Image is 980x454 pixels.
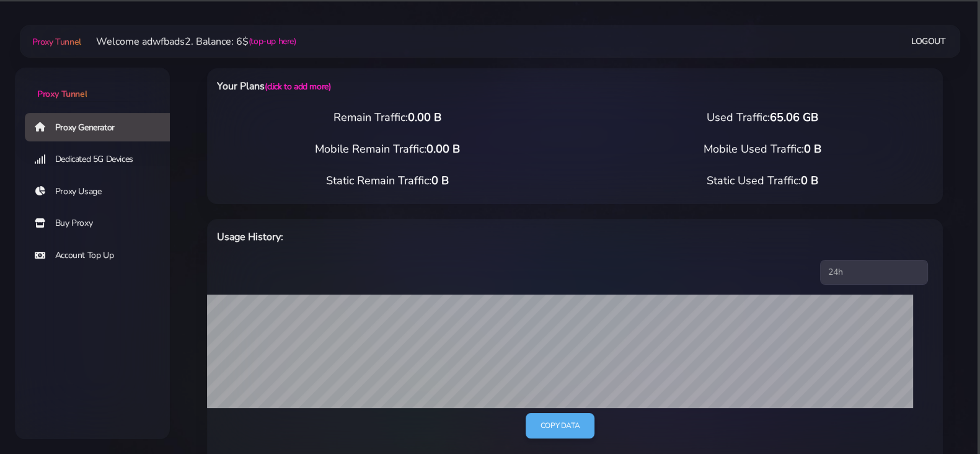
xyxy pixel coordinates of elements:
span: 0.00 B [426,141,460,156]
a: Proxy Tunnel [30,32,81,51]
span: Proxy Tunnel [37,88,87,100]
div: Static Remain Traffic: [200,172,575,189]
div: Mobile Remain Traffic: [200,141,575,158]
span: 0 B [801,173,818,188]
span: 0 B [431,173,449,188]
div: Static Used Traffic: [575,172,951,189]
a: (click to add more) [265,81,330,92]
a: (top-up here) [249,35,296,48]
span: 0 B [804,141,821,156]
a: Proxy Generator [25,113,180,141]
a: Logout [911,30,946,53]
a: Proxy Tunnel [15,68,170,100]
span: 0.00 B [408,110,441,125]
iframe: Webchat Widget [920,394,965,438]
a: Account Top Up [25,241,180,270]
div: Used Traffic: [575,109,951,126]
span: 65.06 GB [770,110,818,125]
a: Dedicated 5G Devices [25,145,180,174]
h6: Usage History: [217,229,629,245]
a: Copy data [526,413,594,438]
span: Proxy Tunnel [32,36,81,48]
h6: Your Plans [217,78,629,94]
div: Remain Traffic: [200,109,575,126]
a: Proxy Usage [25,177,180,206]
a: Buy Proxy [25,209,180,238]
li: Welcome adwfbads2. Balance: 6$ [81,34,296,49]
div: Mobile Used Traffic: [575,141,951,158]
